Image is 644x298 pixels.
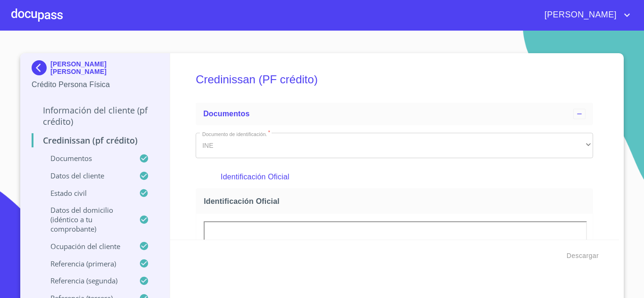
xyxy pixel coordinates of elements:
p: Estado civil [32,188,139,198]
h5: Credinissan (PF crédito) [196,60,593,99]
button: account of current user [537,8,633,23]
p: Credinissan (PF crédito) [32,135,158,146]
span: [PERSON_NAME] [537,8,621,23]
p: Referencia (segunda) [32,276,139,285]
p: Datos del domicilio (idéntico a tu comprobante) [32,205,139,234]
p: Ocupación del Cliente [32,242,139,251]
p: Documentos [32,153,139,163]
div: Documentos [196,103,593,125]
img: Docupass spot blue [32,60,50,75]
span: Identificación Oficial [204,196,589,206]
span: Documentos [203,110,249,118]
p: Información del cliente (PF crédito) [32,105,158,127]
p: Identificación Oficial [221,171,568,183]
p: Referencia (primera) [32,259,139,268]
div: INE [196,133,593,158]
p: [PERSON_NAME] [PERSON_NAME] [50,60,158,75]
button: Descargar [563,247,603,265]
p: Crédito Persona Física [32,79,158,90]
span: Descargar [567,250,599,262]
p: Datos del cliente [32,171,139,180]
div: [PERSON_NAME] [PERSON_NAME] [32,60,158,79]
